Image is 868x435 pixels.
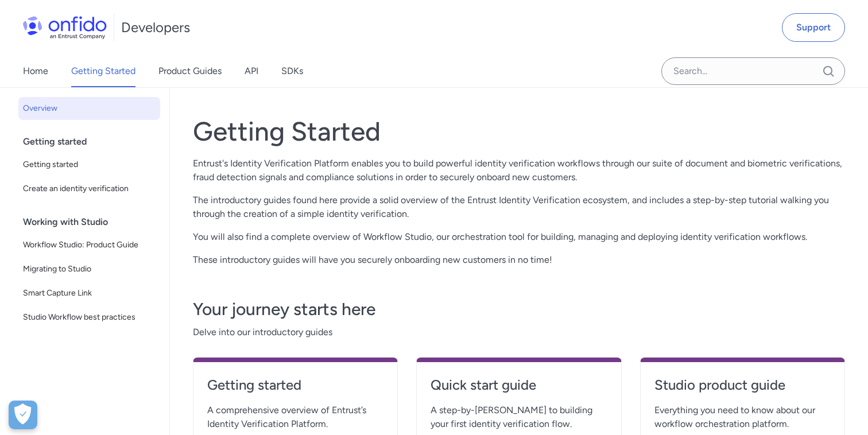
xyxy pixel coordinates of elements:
[207,376,383,394] h4: Getting started
[9,401,37,429] button: Open Preferences
[431,403,607,431] span: A step-by-[PERSON_NAME] to building your first identity verification flow.
[23,262,156,276] span: Migrating to Studio
[18,97,160,120] a: Overview
[23,238,156,252] span: Workflow Studio: Product Guide
[193,115,845,147] h1: Getting Started
[23,211,165,234] div: Working with Studio
[207,376,383,403] a: Getting started
[193,157,845,184] p: Entrust's Identity Verification Platform enables you to build powerful identity verification work...
[654,376,831,394] h4: Studio product guide
[23,102,156,115] span: Overview
[193,298,845,321] h3: Your journey starts here
[431,376,607,403] a: Quick start guide
[193,230,845,244] p: You will also find a complete overview of Workflow Studio, our orchestration tool for building, m...
[193,253,845,267] p: These introductory guides will have you securely onboarding new customers in no time!
[654,376,831,403] a: Studio product guide
[18,234,160,257] a: Workflow Studio: Product Guide
[207,403,383,431] span: A comprehensive overview of Entrust’s Identity Verification Platform.
[23,55,48,87] a: Home
[23,182,156,196] span: Create an identity verification
[18,177,160,200] a: Create an identity verification
[71,55,135,87] a: Getting Started
[281,55,303,87] a: SDKs
[18,306,160,329] a: Studio Workflow best practices
[9,401,37,429] div: Cookie Preferences
[193,193,845,221] p: The introductory guides found here provide a solid overview of the Entrust Identity Verification ...
[121,18,190,37] h1: Developers
[23,130,165,153] div: Getting started
[23,158,156,172] span: Getting started
[661,57,845,85] input: Onfido search input field
[23,286,156,300] span: Smart Capture Link
[245,55,258,87] a: API
[23,310,156,324] span: Studio Workflow best practices
[431,376,607,394] h4: Quick start guide
[23,16,107,39] img: Onfido Logo
[18,153,160,176] a: Getting started
[158,55,222,87] a: Product Guides
[18,282,160,305] a: Smart Capture Link
[782,13,845,42] a: Support
[193,325,845,339] span: Delve into our introductory guides
[18,258,160,281] a: Migrating to Studio
[654,403,831,431] span: Everything you need to know about our workflow orchestration platform.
